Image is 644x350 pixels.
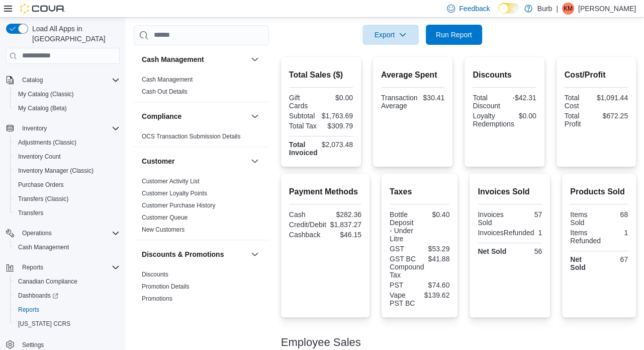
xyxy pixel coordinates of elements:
[20,4,65,14] img: Cova
[478,186,542,198] h2: Invoices Sold
[498,3,519,14] input: Dark Mode
[18,261,47,273] button: Reports
[2,260,124,274] button: Reports
[565,112,594,128] div: Total Profit
[570,211,597,227] div: Items Sold
[10,87,124,101] button: My Catalog (Classic)
[22,341,44,349] span: Settings
[10,101,124,115] button: My Catalog (Beta)
[322,112,353,120] div: $1,763.69
[538,229,542,237] div: 1
[323,122,353,130] div: $309.79
[556,3,558,15] p: |
[18,209,43,217] span: Transfers
[142,226,185,233] a: New Customers
[142,54,204,64] h3: Cash Management
[2,226,124,240] button: Operations
[134,175,269,240] div: Customer
[18,227,56,239] button: Operations
[14,151,65,163] a: Inventory Count
[249,155,261,167] button: Customer
[18,277,77,286] span: Canadian Compliance
[28,24,120,44] span: Load All Apps in [GEOGRAPHIC_DATA]
[14,136,80,149] a: Adjustments (Classic)
[565,69,628,81] h2: Cost/Profit
[14,290,62,302] a: Dashboards
[14,275,81,288] a: Canadian Compliance
[18,153,61,161] span: Inventory Count
[142,214,188,221] a: Customer Queue
[390,211,418,243] div: Bottle Deposit - Under Litre
[14,207,120,219] span: Transfers
[14,179,120,191] span: Purchase Orders
[289,186,361,198] h2: Payment Methods
[390,186,449,198] h2: Taxes
[362,25,419,45] button: Export
[473,94,502,110] div: Total Discount
[478,211,508,227] div: Invoices Sold
[14,88,120,100] span: My Catalog (Classic)
[601,255,628,263] div: 67
[605,229,628,237] div: 1
[142,76,193,83] a: Cash Management
[142,295,172,302] a: Promotions
[142,132,241,141] span: OCS Transaction Submission Details
[422,211,450,219] div: $0.40
[142,88,188,96] span: Cash Out Details
[289,69,353,81] h2: Total Sales ($)
[14,318,120,330] span: Washington CCRS
[18,195,68,203] span: Transfers (Classic)
[14,318,74,330] a: [US_STATE] CCRS
[142,202,216,209] a: Customer Purchase History
[289,122,319,130] div: Total Tax
[22,229,52,237] span: Operations
[14,304,120,316] span: Reports
[323,94,353,102] div: $0.00
[142,88,188,95] a: Cash Out Details
[289,141,318,157] strong: Total Invoiced
[322,141,353,149] div: $2,073.48
[14,304,43,316] a: Reports
[142,177,200,185] span: Customer Activity List
[14,102,120,114] span: My Catalog (Beta)
[578,3,636,15] p: [PERSON_NAME]
[142,190,207,197] a: Customer Loyalty Points
[381,94,418,110] div: Transaction Average
[422,291,450,299] div: $139.62
[14,102,71,114] a: My Catalog (Beta)
[10,303,124,317] button: Reports
[142,54,247,64] button: Cash Management
[14,241,120,253] span: Cash Management
[289,112,318,120] div: Subtotal
[142,156,247,166] button: Customer
[18,306,39,314] span: Reports
[22,263,43,271] span: Reports
[142,76,193,84] span: Cash Management
[18,122,120,134] span: Inventory
[281,336,361,348] h3: Employee Sales
[562,3,574,15] div: KP Muckle
[10,178,124,192] button: Purchase Orders
[426,25,482,45] button: Run Report
[14,179,68,191] a: Purchase Orders
[142,178,200,185] a: Customer Activity List
[134,268,269,309] div: Discounts & Promotions
[2,121,124,135] button: Inventory
[14,275,120,288] span: Canadian Compliance
[14,88,78,100] a: My Catalog (Classic)
[18,90,74,98] span: My Catalog (Classic)
[18,167,94,175] span: Inventory Manager (Classic)
[478,247,506,255] strong: Net Sold
[18,227,120,239] span: Operations
[506,94,536,102] div: -$42.31
[601,211,628,219] div: 68
[10,274,124,289] button: Canadian Compliance
[18,74,120,86] span: Catalog
[422,281,450,289] div: $74.60
[512,247,542,255] div: 56
[10,164,124,178] button: Inventory Manager (Classic)
[512,211,542,219] div: 57
[570,186,628,198] h2: Products Sold
[249,110,261,122] button: Compliance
